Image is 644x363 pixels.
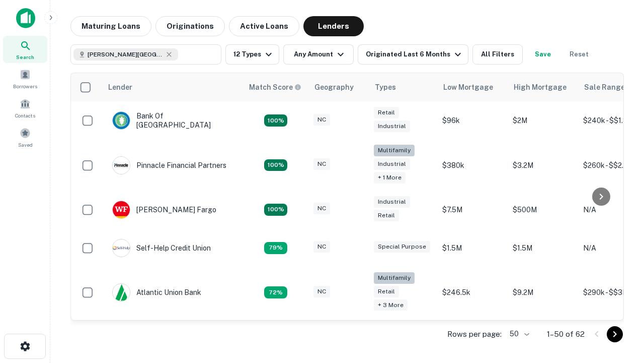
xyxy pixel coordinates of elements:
img: capitalize-icon.png [16,8,35,28]
div: Matching Properties: 11, hasApolloMatch: undefined [264,242,287,254]
a: Search [3,36,47,63]
button: Reset [563,44,595,65]
button: Save your search to get updates of matches that match your search criteria. [527,44,559,65]
div: NC [313,158,330,170]
div: NC [313,114,330,126]
div: Bank Of [GEOGRAPHIC_DATA] [112,111,233,130]
button: Any Amount [283,44,354,65]
td: $1.5M [437,229,508,267]
div: Multifamily [374,272,415,284]
div: Self-help Credit Union [112,239,211,257]
th: Low Mortgage [437,73,508,101]
td: $7.5M [437,191,508,229]
td: $246.5k [437,267,508,318]
th: Lender [102,73,243,101]
td: $380k [437,140,508,191]
th: Types [369,73,437,101]
div: Sale Range [584,81,625,93]
td: $500M [508,191,578,229]
div: Matching Properties: 14, hasApolloMatch: undefined [264,204,287,216]
div: Matching Properties: 25, hasApolloMatch: undefined [264,159,287,171]
button: Originations [155,16,225,36]
div: Industrial [374,120,410,132]
span: Contacts [15,111,35,119]
div: NC [313,286,330,297]
a: Contacts [3,94,47,122]
td: $96k [437,101,508,140]
div: + 1 more [374,172,406,184]
div: Industrial [374,196,410,208]
div: Matching Properties: 14, hasApolloMatch: undefined [264,114,287,127]
div: Matching Properties: 10, hasApolloMatch: undefined [264,286,287,298]
span: Saved [18,141,33,149]
button: Originated Last 6 Months [358,44,468,65]
p: Rows per page: [447,328,502,340]
p: 1–50 of 62 [547,328,585,340]
td: $2M [508,101,578,140]
img: picture [113,284,130,301]
button: 12 Types [225,44,279,65]
div: [PERSON_NAME] Fargo [112,201,216,219]
th: High Mortgage [508,73,578,101]
div: 50 [506,327,531,341]
div: Types [375,81,396,93]
a: Saved [3,124,47,151]
div: Retail [374,286,399,297]
div: Geography [314,81,354,93]
div: Pinnacle Financial Partners [112,156,226,174]
div: Originated Last 6 Months [366,48,464,60]
div: Capitalize uses an advanced AI algorithm to match your search with the best lender. The match sco... [249,82,301,93]
th: Capitalize uses an advanced AI algorithm to match your search with the best lender. The match sco... [243,73,308,101]
img: picture [113,157,130,174]
div: Atlantic Union Bank [112,283,201,301]
span: Search [16,53,34,61]
td: $9.2M [508,267,578,318]
div: + 3 more [374,299,408,311]
td: $1.5M [508,229,578,267]
div: Special Purpose [374,241,430,253]
div: Retail [374,210,399,221]
td: $3.2M [508,140,578,191]
button: Lenders [303,16,364,36]
span: Borrowers [13,82,37,90]
button: Maturing Loans [70,16,151,36]
button: Active Loans [229,16,299,36]
img: picture [113,201,130,218]
button: All Filters [472,44,523,65]
iframe: Chat Widget [594,282,644,331]
h6: Match Score [249,82,299,93]
img: picture [113,112,130,129]
a: Borrowers [3,65,47,92]
div: Retail [374,107,399,118]
button: Go to next page [607,326,623,342]
div: Lender [108,81,132,93]
img: picture [113,239,130,257]
div: Industrial [374,158,410,170]
div: High Mortgage [514,81,567,93]
div: NC [313,203,330,214]
span: [PERSON_NAME][GEOGRAPHIC_DATA], [GEOGRAPHIC_DATA] [88,50,163,59]
th: Geography [308,73,369,101]
div: NC [313,241,330,253]
div: Multifamily [374,145,415,156]
div: Low Mortgage [443,81,493,93]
